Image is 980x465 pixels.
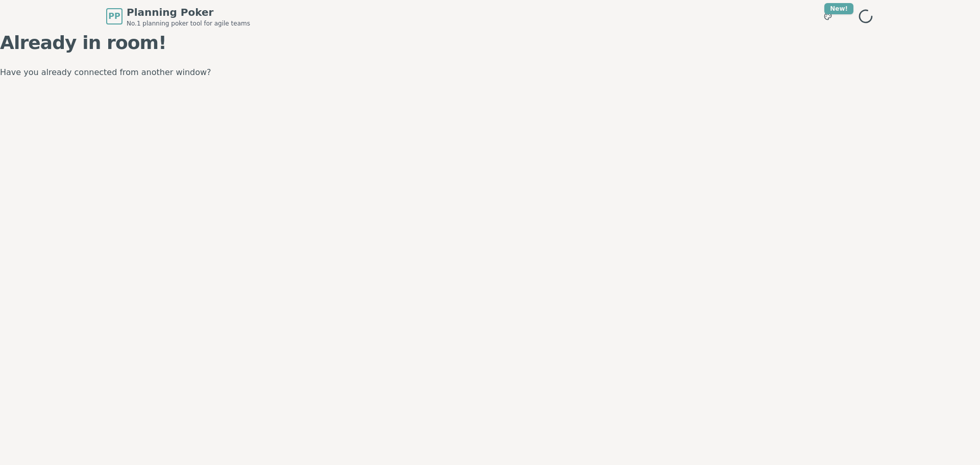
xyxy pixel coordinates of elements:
[824,3,853,14] div: New!
[108,10,120,22] span: PP
[127,19,250,28] span: No.1 planning poker tool for agile teams
[819,7,837,26] button: New!
[127,5,250,19] span: Planning Poker
[106,5,250,28] a: PPPlanning PokerNo.1 planning poker tool for agile teams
